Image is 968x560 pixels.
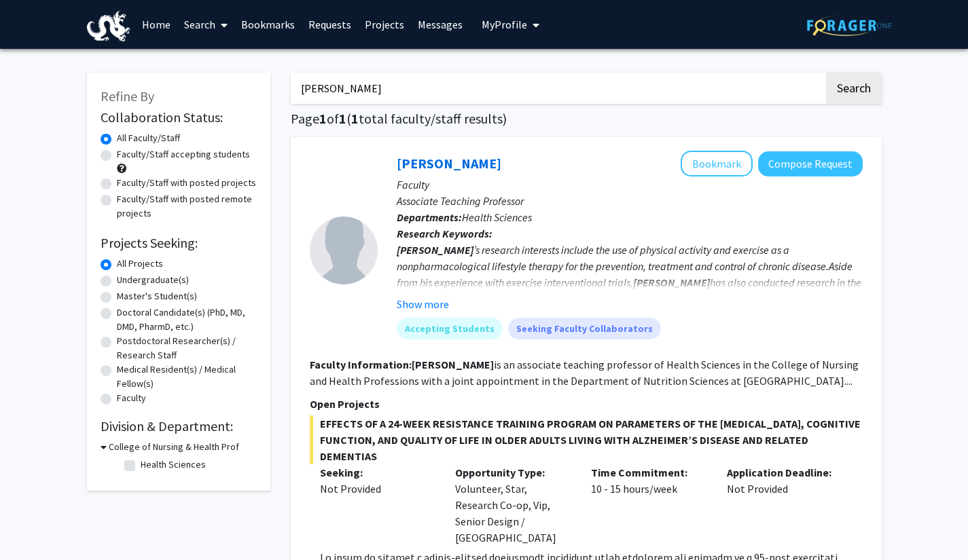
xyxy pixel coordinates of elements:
[397,243,473,257] b: [PERSON_NAME]
[117,334,257,362] label: Postdoctoral Researcher(s) / Research Staff
[117,362,257,391] label: Medical Resident(s) / Medical Fellow(s)
[397,193,863,209] p: Associate Teaching Professor
[508,318,661,339] mat-chip: Seeking Faculty Collaborators
[397,176,863,193] p: Faculty
[455,464,571,481] p: Opportunity Type:
[397,296,449,312] button: Show more
[397,318,503,339] mat-chip: Accepting Students
[412,358,494,371] b: [PERSON_NAME]
[291,111,882,127] h1: Page of ( total faculty/staff results)
[141,458,206,472] label: Health Sciences
[320,481,435,497] div: Not Provided
[101,88,154,105] span: Refine By
[117,289,197,303] label: Master's Student(s)
[717,464,853,546] div: Not Provided
[310,358,859,388] fg-read-more: is an associate teaching professor of Health Sciences in the College of Nursing and Health Profes...
[117,305,257,334] label: Doctoral Candidate(s) (PhD, MD, DMD, PharmD, etc.)
[445,464,581,546] div: Volunteer, Star, Research Co-op, Vip, Senior Design / [GEOGRAPHIC_DATA]
[117,391,146,405] label: Faculty
[310,358,412,371] b: Faculty Information:
[117,147,250,162] label: Faculty/Staff accepting students
[291,73,824,104] input: Search Keywords
[177,1,234,48] a: Search
[727,464,842,481] p: Application Deadline:
[339,110,346,127] span: 1
[101,235,257,251] h2: Projects Seeking:
[10,499,58,550] iframe: Chat
[87,11,130,41] img: Drexel University Logo
[633,276,710,289] b: [PERSON_NAME]
[411,1,469,48] a: Messages
[482,18,527,31] span: My Profile
[826,73,882,104] button: Search
[397,227,492,240] b: Research Keywords:
[358,1,411,48] a: Projects
[117,273,189,287] label: Undergraduate(s)
[397,155,501,172] a: [PERSON_NAME]
[302,1,358,48] a: Requests
[234,1,302,48] a: Bookmarks
[681,151,753,176] button: Add Michael Bruneau to Bookmarks
[320,464,435,481] p: Seeking:
[101,109,257,126] h2: Collaboration Status:
[351,110,359,127] span: 1
[117,176,256,190] label: Faculty/Staff with posted projects
[758,151,863,176] button: Compose Request to Michael Bruneau
[319,110,327,127] span: 1
[581,464,717,546] div: 10 - 15 hours/week
[117,257,163,271] label: All Projects
[397,242,863,307] div: ’s research interests include the use of physical activity and exercise as a nonpharmacological l...
[135,1,177,48] a: Home
[591,464,706,481] p: Time Commitment:
[101,418,257,434] h2: Division & Department:
[117,131,180,145] label: All Faculty/Staff
[397,210,462,224] b: Departments:
[310,415,863,464] span: EFFECTS OF A 24-WEEK RESISTANCE TRAINING PROGRAM ON PARAMETERS OF THE [MEDICAL_DATA], COGNITIVE F...
[807,15,892,36] img: ForagerOne Logo
[117,192,257,221] label: Faculty/Staff with posted remote projects
[109,440,239,454] h3: College of Nursing & Health Prof
[462,210,532,224] span: Health Sciences
[310,396,863,412] p: Open Projects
